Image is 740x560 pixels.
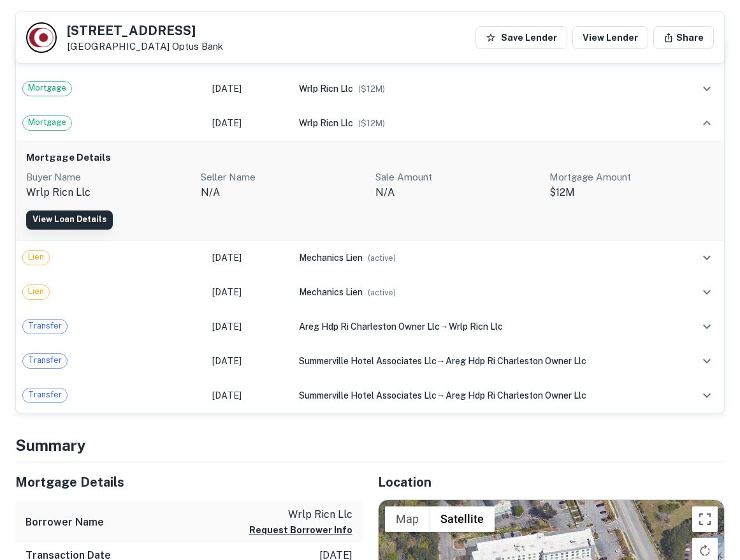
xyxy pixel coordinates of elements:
p: Sale Amount [375,170,540,185]
span: Mortgage [23,116,71,129]
button: Show satellite imagery [430,506,495,532]
span: areg hdp ri charleston owner llc [446,356,586,366]
p: n/a [201,185,365,200]
h5: Mortgage Details [15,473,363,492]
span: Transfer [23,388,67,401]
p: Mortgage Amount [549,170,714,185]
div: → [299,388,674,402]
h5: [STREET_ADDRESS] [67,24,223,37]
span: mechanics lien [299,287,363,297]
p: Seller Name [201,170,365,185]
span: ($ 12M ) [358,84,385,94]
span: areg hdp ri charleston owner llc [446,390,586,401]
button: expand row [696,385,718,406]
button: Show street map [385,506,430,532]
button: expand row [696,350,718,372]
span: wrlp ricn llc [299,118,353,128]
h4: Summary [15,434,725,457]
span: ( active ) [368,253,396,263]
span: Transfer [23,320,67,332]
td: [DATE] [206,71,292,106]
span: areg hdp ri charleston owner llc [299,321,440,332]
p: $12M [549,185,714,200]
a: View Loan Details [26,210,113,230]
a: View Lender [572,26,648,49]
span: summerville hotel associates llc [299,356,437,366]
span: ( active ) [368,288,396,297]
button: expand row [696,78,718,99]
span: summerville hotel associates llc [299,390,437,401]
span: ($ 12M ) [358,119,385,128]
td: [DATE] [206,275,292,309]
h5: Location [378,473,725,492]
span: Mortgage [23,82,71,94]
button: Request Borrower Info [249,522,352,538]
td: [DATE] [206,106,292,140]
p: [GEOGRAPHIC_DATA] [67,41,223,52]
div: → [299,354,674,368]
button: Save Lender [475,26,567,49]
h6: Mortgage Details [26,151,714,165]
span: Lien [23,251,49,263]
button: expand row [696,281,718,303]
p: N/A [375,185,540,200]
td: [DATE] [206,344,292,378]
span: Lien [23,285,49,298]
span: Transfer [23,354,67,367]
td: [DATE] [206,378,292,413]
span: mechanics lien [299,253,363,263]
p: Buyer Name [26,170,191,185]
p: wrlp ricn llc [26,185,191,200]
td: [DATE] [206,240,292,275]
span: wrlp ricn llc [449,321,503,332]
button: expand row [696,316,718,337]
div: → [299,320,674,334]
span: wrlp ricn llc [299,84,353,94]
button: Share [653,26,714,49]
button: expand row [696,112,718,134]
h6: Borrower Name [25,515,104,530]
iframe: Chat Widget [676,458,740,519]
a: Optus Bank [172,41,223,52]
td: [DATE] [206,309,292,344]
p: wrlp ricn llc [249,507,352,522]
button: expand row [696,247,718,269]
